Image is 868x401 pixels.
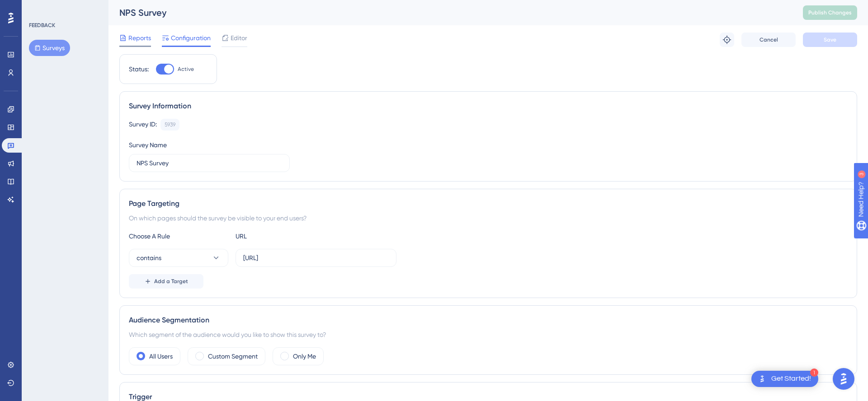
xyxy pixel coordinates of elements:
[128,33,151,43] span: Reports
[757,373,768,384] img: launcher-image-alternative-text
[63,5,66,12] div: 3
[29,40,70,56] button: Surveys
[178,65,194,73] span: Active
[231,33,247,43] span: Editor
[129,315,848,326] div: Audience Segmentation
[171,33,211,43] span: Configuration
[129,274,203,289] button: Add a Target
[129,231,228,242] div: Choose A Rule
[165,121,175,128] div: 5939
[137,158,282,168] input: Type your Survey name
[236,231,335,242] div: URL
[208,351,258,362] label: Custom Segment
[293,351,316,362] label: Only Me
[129,198,848,209] div: Page Targeting
[741,33,796,47] button: Cancel
[803,5,857,20] button: Publish Changes
[154,278,188,285] span: Add a Target
[751,371,818,387] div: Open Get Started! checklist, remaining modules: 1
[129,119,157,131] div: Survey ID:
[129,329,848,340] div: Which segment of the audience would you like to show this survey to?
[830,365,857,392] iframe: UserGuiding AI Assistant Launcher
[149,351,173,362] label: All Users
[824,36,836,43] span: Save
[137,252,161,263] span: contains
[243,253,389,263] input: yourwebsite.com/path
[29,22,55,29] div: FEEDBACK
[808,9,852,16] span: Publish Changes
[21,2,57,13] span: Need Help?
[119,6,780,19] div: NPS Survey
[129,64,149,75] div: Status:
[803,33,857,47] button: Save
[759,36,778,43] span: Cancel
[771,374,811,384] div: Get Started!
[129,101,848,112] div: Survey Information
[129,213,848,224] div: On which pages should the survey be visible to your end users?
[810,368,818,377] div: 1
[129,249,228,267] button: contains
[129,140,167,150] div: Survey Name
